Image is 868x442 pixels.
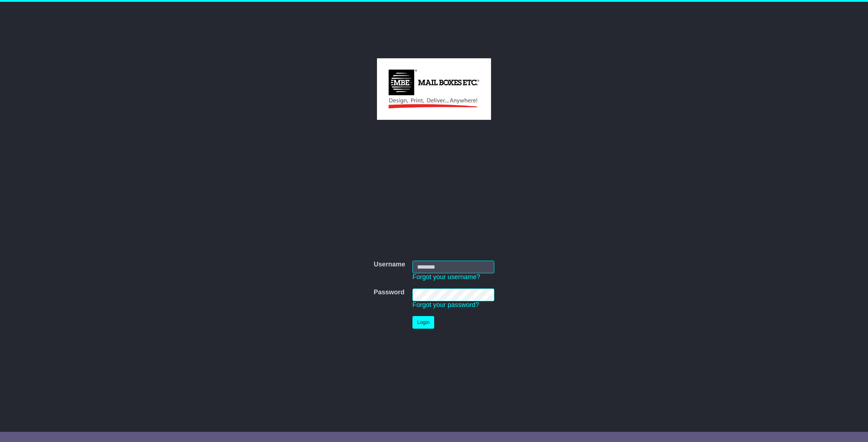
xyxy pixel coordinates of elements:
[374,289,404,296] label: Password
[412,273,480,281] a: Forgot your username?
[412,316,434,329] button: Login
[377,58,491,120] img: MBE Currumbin
[374,261,405,269] label: Username
[412,301,479,308] a: Forgot your password?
